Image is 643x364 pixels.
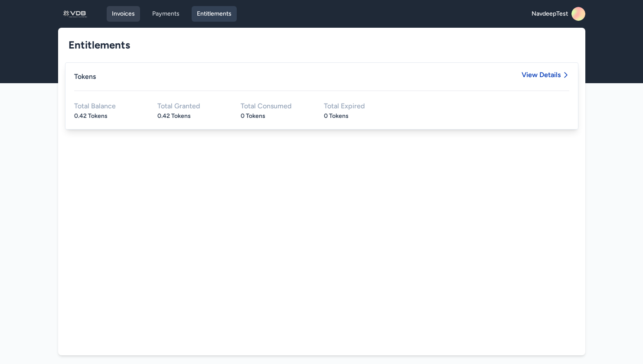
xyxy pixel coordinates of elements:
[107,6,140,22] a: Invoices
[532,10,568,18] span: NavdeepTest
[522,71,561,78] span: View Details
[74,103,144,110] div: Total Balance
[522,71,569,78] a: View Details
[74,111,144,120] div: 0.42 Tokens
[157,111,227,120] div: 0.42 Tokens
[147,6,185,22] a: Payments
[74,71,96,91] div: Tokens
[324,111,393,120] div: 0 Tokens
[324,103,393,110] div: Total Expired
[532,7,585,21] a: NavdeepTest
[192,6,237,22] a: Entitlements
[69,38,568,52] h1: Entitlements
[241,111,310,120] div: 0 Tokens
[157,103,227,110] div: Total Granted
[241,103,310,110] div: Total Consumed
[62,7,89,21] img: logo_1740403428.png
